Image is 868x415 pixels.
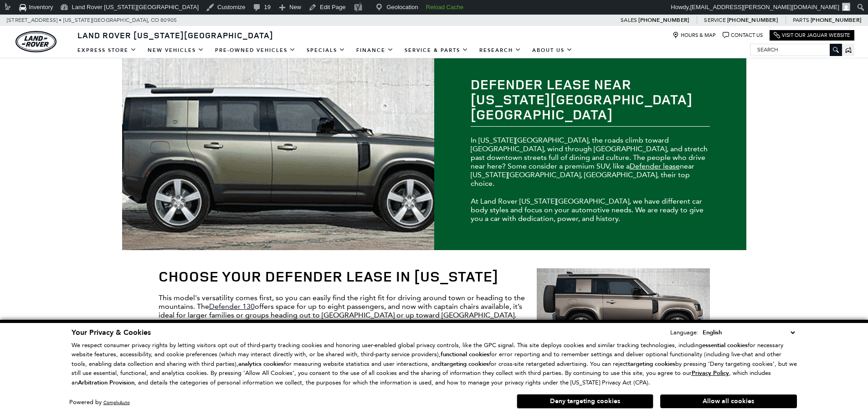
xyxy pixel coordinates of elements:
[621,17,637,23] span: Sales
[151,15,159,26] span: CO
[474,42,527,58] a: Research
[209,302,255,311] a: Defender 130
[793,17,809,23] span: Parts
[72,42,142,58] a: EXPRESS STORE
[690,4,839,10] span: [EMAIL_ADDRESS][PERSON_NAME][DOMAIN_NAME]
[471,136,710,188] p: In [US_STATE][GEOGRAPHIC_DATA], the roads climb toward [GEOGRAPHIC_DATA], wind through [GEOGRAPHI...
[72,341,797,388] p: We respect consumer privacy rights by letting visitors opt out of third-party tracking cookies an...
[727,16,778,24] a: [PHONE_NUMBER]
[77,30,273,41] span: Land Rover [US_STATE][GEOGRAPHIC_DATA]
[630,162,680,170] a: Defender lease
[142,42,210,58] a: New Vehicles
[238,360,284,368] strong: analytics cookies
[692,369,729,376] a: Privacy Policy
[69,400,130,405] div: Powered by
[660,395,797,408] button: Allow all cookies
[210,42,301,58] a: Pre-Owned Vehicles
[103,400,130,405] a: ComplyAuto
[704,17,725,23] span: Service
[122,58,434,250] img: Defender Lease near Colorado Springs CO
[63,15,149,26] span: [US_STATE][GEOGRAPHIC_DATA],
[7,17,177,23] a: [STREET_ADDRESS] • [US_STATE][GEOGRAPHIC_DATA], CO 80905
[72,30,279,41] a: Land Rover [US_STATE][GEOGRAPHIC_DATA]
[471,75,693,123] strong: Defender Lease near [US_STATE][GEOGRAPHIC_DATA] [GEOGRAPHIC_DATA]
[527,42,578,58] a: About Us
[159,293,710,319] p: This model's versatility comes first, so you can easily find the right fit for driving around tow...
[7,15,62,26] span: [STREET_ADDRESS] •
[723,32,763,39] a: Contact Us
[774,32,850,39] a: Visit Our Jaguar Website
[700,328,797,338] select: Language Select
[702,341,748,349] strong: essential cookies
[692,369,729,377] u: Privacy Policy
[750,44,842,55] input: Search
[72,328,151,338] span: Your Privacy & Cookies
[15,31,56,52] img: Land Rover
[441,350,489,359] strong: functional cookies
[426,4,463,10] strong: Reload Cache
[442,360,489,368] strong: targeting cookies
[78,379,134,387] strong: Arbitration Provision
[301,42,351,58] a: Specials
[670,329,699,335] div: Language:
[72,42,578,58] nav: Main Navigation
[628,360,675,368] strong: targeting cookies
[638,16,689,24] a: [PHONE_NUMBER]
[528,268,710,351] img: Defender Lease near Colorado Springs CO
[517,394,653,409] button: Deny targeting cookies
[159,266,498,286] strong: Choose Your Defender Lease in [US_STATE]
[15,31,56,52] a: land-rover
[160,15,177,26] span: 80905
[471,197,710,223] p: At Land Rover [US_STATE][GEOGRAPHIC_DATA], we have different car body styles and focus on your au...
[811,16,861,24] a: [PHONE_NUMBER]
[673,32,716,39] a: Hours & Map
[399,42,474,58] a: Service & Parts
[351,42,399,58] a: Finance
